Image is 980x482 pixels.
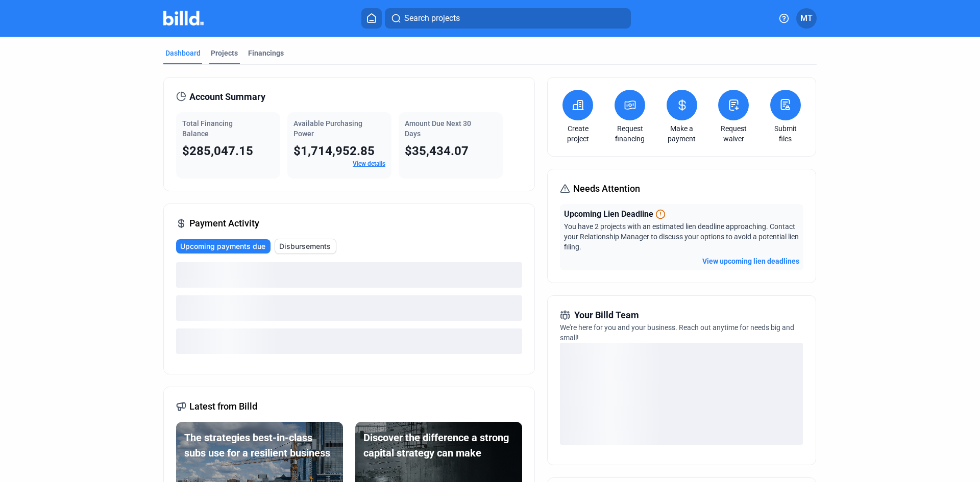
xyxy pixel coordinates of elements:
span: $285,047.15 [182,144,253,158]
div: Financings [248,48,284,58]
span: We're here for you and your business. Reach out anytime for needs big and small! [560,323,794,342]
span: Amount Due Next 30 Days [405,119,471,138]
div: loading [176,328,522,354]
span: MT [800,12,813,24]
a: Make a payment [664,123,700,144]
button: Search projects [385,8,631,29]
span: Total Financing Balance [182,119,233,138]
a: Submit files [768,123,803,144]
span: Upcoming payments due [180,241,265,251]
a: View details [353,160,385,167]
div: The strategies best-in-class subs use for a resilient business [184,430,335,461]
button: View upcoming lien deadlines [702,256,799,266]
span: Disbursements [279,241,331,251]
div: loading [560,343,803,445]
button: Disbursements [275,239,336,254]
span: Your Billd Team [574,308,639,322]
a: Request waiver [716,123,751,144]
img: Billd Company Logo [163,11,204,26]
span: Latest from Billd [189,399,257,414]
span: $1,714,952.85 [293,144,375,158]
button: MT [796,8,817,29]
div: loading [176,262,522,288]
a: Request financing [612,123,648,144]
span: Search projects [404,12,460,24]
span: You have 2 projects with an estimated lien deadline approaching. Contact your Relationship Manage... [564,222,799,251]
span: Needs Attention [573,182,640,196]
span: Payment Activity [189,216,259,231]
a: Create project [560,123,596,144]
button: Upcoming payments due [176,239,271,253]
span: $35,434.07 [405,144,469,158]
div: Dashboard [165,48,201,58]
div: Projects [211,48,238,58]
div: Discover the difference a strong capital strategy can make [363,430,514,461]
span: Upcoming Lien Deadline [564,208,653,220]
span: Available Purchasing Power [293,119,362,138]
div: loading [176,295,522,321]
span: Account Summary [189,90,265,104]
